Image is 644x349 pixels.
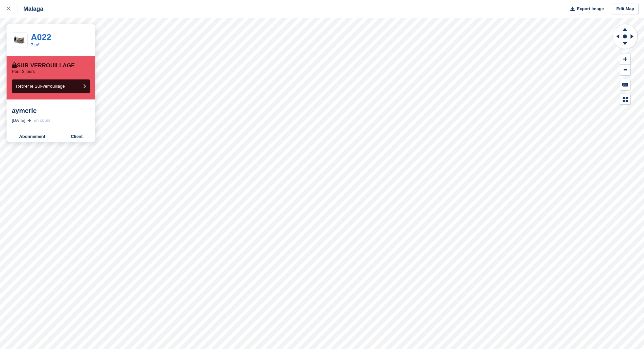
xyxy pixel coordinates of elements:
[566,4,604,14] button: Export Image
[28,119,31,122] img: arrow-right-light-icn-cde0832a797a2874e46488d9cf13f60e5c3a73dbe684e267c42b8395dfbc2abf.svg
[12,117,25,124] div: [DATE]
[612,4,639,14] a: Edit Map
[620,65,630,76] button: Zoom Out
[577,6,604,12] span: Export Image
[12,69,35,74] p: Pour 3 jours
[12,34,27,46] img: 2m2-unit.jpg
[620,54,630,65] button: Zoom In
[7,131,58,142] a: Abonnement
[12,79,90,93] button: Retirer le Sur-verrouillage
[17,5,43,13] div: Malaga
[34,117,50,124] div: En cours
[620,79,630,90] button: Keyboard Shortcuts
[12,107,90,115] div: aymeric
[58,131,95,142] a: Client
[16,84,65,89] span: Retirer le Sur-verrouillage
[31,32,51,42] a: A022
[620,94,630,105] button: Map Legend
[12,62,75,69] div: Sur-verrouillage
[31,42,39,47] a: 7 m²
